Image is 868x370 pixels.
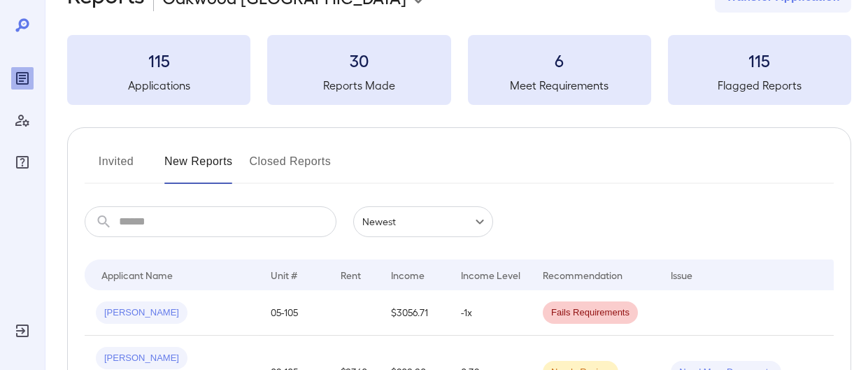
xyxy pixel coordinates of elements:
[96,352,187,365] span: [PERSON_NAME]
[543,266,622,283] div: Recommendation
[671,266,693,283] div: Issue
[11,320,34,342] div: Log Out
[67,77,250,94] h5: Applications
[85,150,148,184] button: Invited
[67,35,851,105] summary: 115Applications30Reports Made6Meet Requirements115Flagged Reports
[164,150,233,184] button: New Reports
[259,290,329,336] td: 05-105
[668,49,851,71] h3: 115
[271,266,297,283] div: Unit #
[11,109,34,131] div: Manage Users
[250,150,332,184] button: Closed Reports
[468,49,651,71] h3: 6
[380,290,450,336] td: $3056.71
[267,77,450,94] h5: Reports Made
[11,67,34,90] div: Reports
[341,266,363,283] div: Rent
[96,306,187,320] span: [PERSON_NAME]
[450,290,532,336] td: -1x
[67,49,250,71] h3: 115
[267,49,450,71] h3: 30
[353,206,493,237] div: Newest
[468,77,651,94] h5: Meet Requirements
[101,266,173,283] div: Applicant Name
[11,151,34,173] div: FAQ
[543,306,638,320] span: Fails Requirements
[668,77,851,94] h5: Flagged Reports
[461,266,520,283] div: Income Level
[391,266,425,283] div: Income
